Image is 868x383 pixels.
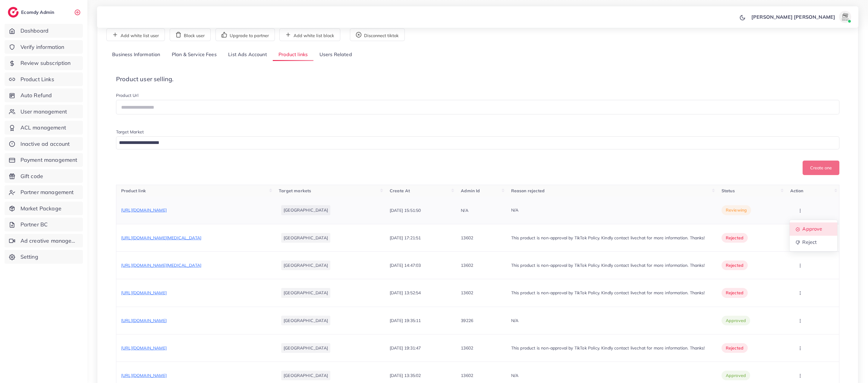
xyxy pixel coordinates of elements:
span: Setting [20,253,38,261]
li: [GEOGRAPHIC_DATA] [281,343,330,353]
span: Payment management [20,156,77,164]
a: Market Package [5,202,83,215]
a: Gift code [5,169,83,183]
a: Payment management [5,153,83,167]
a: [PERSON_NAME] [PERSON_NAME]avatar [748,11,854,23]
span: [URL][DOMAIN_NAME] [121,345,167,351]
a: Ad creative management [5,234,83,248]
h2: Ecomdy Admin [21,9,56,15]
a: Verify information [5,40,83,54]
p: 13602 [461,344,473,352]
a: Partner BC [5,218,83,231]
span: User management [20,108,67,116]
a: Product Links [5,72,83,86]
p: [PERSON_NAME] [PERSON_NAME] [751,13,835,21]
span: Partner BC [20,221,48,228]
div: Search for option [116,136,839,149]
span: Inactive ad account [20,140,70,148]
span: Verify information [20,43,64,51]
p: [DATE] 19:31:47 [390,344,421,352]
a: Inactive ad account [5,137,83,151]
a: User management [5,105,83,119]
a: Partner management [5,185,83,199]
a: Setting [5,250,83,264]
a: ACL management [5,121,83,135]
a: logoEcomdy Admin [8,7,56,18]
img: logo [8,7,19,18]
span: N/A [511,373,518,378]
a: Review subscription [5,56,83,70]
span: Approve [802,226,822,232]
img: avatar [839,11,851,23]
p: [DATE] 13:35:02 [390,372,421,379]
span: Partner management [20,188,74,196]
input: Search for option [117,138,832,148]
span: Product Links [20,75,54,83]
p: This product is non-approval by TikTok Policy. Kindly contact livechat for more information. Thanks! [511,344,712,352]
span: Auto Refund [20,91,52,99]
a: Auto Refund [5,88,83,102]
p: 13602 [461,372,473,379]
span: approved [726,372,746,378]
span: ACL management [20,124,66,132]
span: Ad creative management [20,237,78,245]
span: Review subscription [20,59,71,67]
li: [GEOGRAPHIC_DATA] [281,371,330,380]
a: Dashboard [5,24,83,38]
span: Reject [802,239,817,245]
span: Market Package [20,205,61,212]
span: Gift code [20,172,43,180]
span: [URL][DOMAIN_NAME] [121,373,167,378]
span: rejected [726,345,744,351]
span: Dashboard [20,27,49,35]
